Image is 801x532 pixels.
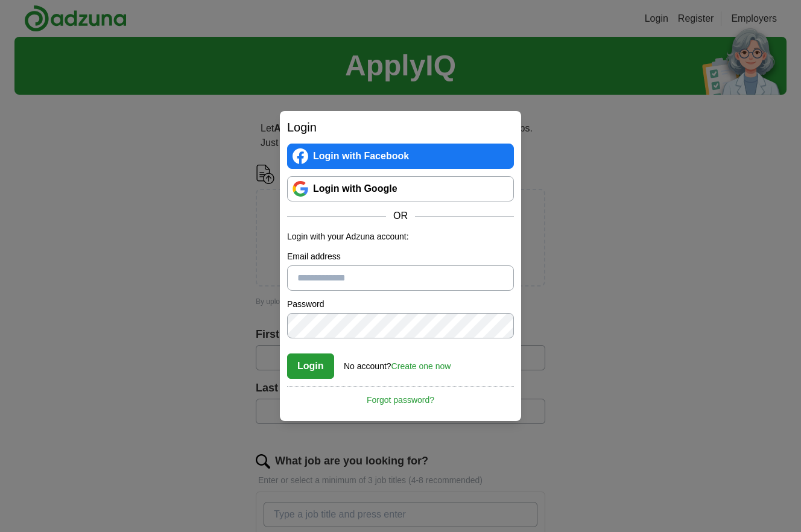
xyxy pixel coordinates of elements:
span: OR [386,209,415,223]
button: Login [287,353,334,379]
a: Create one now [391,361,451,371]
label: Email address [287,250,514,263]
label: Password [287,298,514,311]
div: No account? [344,353,451,373]
h2: Login [287,118,514,136]
a: Login with Facebook [287,144,514,169]
p: Login with your Adzuna account: [287,230,514,243]
a: Forgot password? [287,386,514,407]
a: Login with Google [287,176,514,201]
